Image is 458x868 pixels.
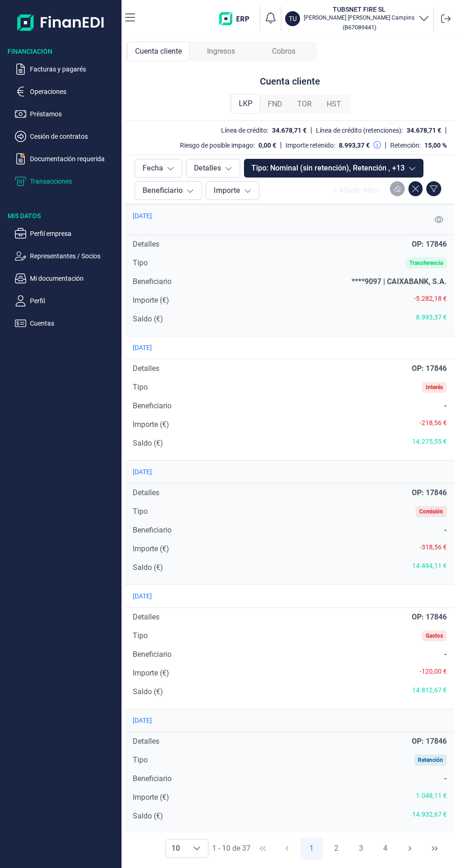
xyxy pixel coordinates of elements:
span: HST [327,99,341,110]
div: 15,00 % [424,142,447,149]
button: Fecha [135,159,182,178]
div: [DATE] [133,212,152,220]
span: OP: 17846 [412,240,447,249]
span: 10 [166,840,186,857]
div: Detalles [133,239,159,250]
div: Beneficiario [133,525,172,536]
div: [DATE] [133,344,152,351]
div: [DATE] [133,592,152,600]
div: [DATE]DetallesOP: 17846TipoTransferenciaBeneficiario****9097 | CAIXABANK, S.A.Importe (€)-5.282,1... [125,204,454,336]
button: Cuentas [15,318,118,329]
button: Facturas y pagarés [15,64,118,75]
div: [DATE] [133,717,152,724]
div: 14.812,67 € [412,686,447,694]
span: - [444,401,447,410]
button: TUTUBSNET FIRE SL[PERSON_NAME] [PERSON_NAME] Campins(B67089441) [285,5,429,33]
p: Mi documentación [30,273,118,284]
button: Page 1 [301,837,323,860]
div: Detalles [133,363,159,374]
span: OP: 17846 [412,364,447,373]
button: Mi documentación [15,273,118,284]
div: 34.678,71 € [272,127,307,134]
div: Cobros [252,42,315,61]
div: Detalles [133,612,159,623]
div: Ingresos [190,42,252,61]
div: -318,56 € [420,543,447,551]
div: Tipo [133,754,148,766]
p: Documentación requerida [30,153,118,164]
button: Page 4 [374,837,397,860]
small: Copiar cif [343,24,376,31]
div: 14.275,55 € [412,438,447,445]
div: Retención: [390,142,421,149]
p: TU [289,14,297,23]
div: Importe (€) [133,295,169,306]
div: [DATE]DetallesOP: 17846TipoGastosBeneficiario-Importe (€)-120,00 €Saldo (€)14.812,67 € [125,584,454,709]
div: TOR [290,95,319,114]
div: | [445,125,447,136]
div: 0,00 € [258,142,276,149]
div: [DATE] [133,468,152,476]
div: [DATE]DetallesOP: 17846TipoInterésBeneficiario-Importe (€)-218,56 €Saldo (€)14.275,55 € [125,336,454,460]
span: - [444,774,447,783]
h3: TUBSNET FIRE SL [304,5,415,14]
button: Importe [206,181,259,200]
div: Cuenta cliente [127,42,190,61]
div: Saldo (€) [133,562,163,573]
button: Previous Page [276,837,298,860]
div: | [280,140,282,151]
button: Préstamos [15,108,118,120]
p: Representantes / Socios [30,250,118,262]
button: Page 2 [325,837,347,860]
span: OP: 17846 [412,737,447,746]
div: 1.048,11 € [416,792,447,799]
button: Perfil empresa [15,228,118,239]
div: Detalles [133,487,159,498]
button: Cesión de contratos [15,131,118,142]
div: FND [260,95,290,114]
div: LKP [231,94,260,114]
div: Línea de crédito (retenciones): [316,127,403,134]
span: Ingresos [207,46,235,57]
div: HST [319,95,349,114]
div: Tipo [133,382,148,393]
div: Saldo (€) [133,811,163,822]
div: -120,00 € [420,668,447,675]
button: Tipo: Nominal (sin retención), Retención , +13 [244,159,423,178]
div: | [385,140,386,151]
span: - [444,650,447,659]
img: erp [219,12,256,25]
img: Logo de aplicación [17,7,105,37]
button: Transacciones [15,176,118,187]
p: Transacciones [30,176,118,187]
div: Saldo (€) [133,686,163,697]
p: Perfil empresa [30,228,118,239]
div: [DATE]DetallesOP: 17846TipoRetenciónBeneficiario-Importe (€)1.048,11 €Saldo (€)14.932,67 € [125,709,454,833]
div: Tipo [133,506,148,517]
p: Operaciones [30,86,118,97]
div: Comisión [419,509,443,514]
div: Transferencia [409,260,443,266]
span: Cobros [272,46,295,57]
span: Cuenta cliente [135,46,182,57]
div: Línea de crédito: [221,127,268,134]
div: Beneficiario [133,400,172,412]
div: Tipo [133,630,148,641]
div: 14.932,67 € [412,811,447,818]
span: TOR [297,99,312,110]
button: Operaciones [15,86,118,97]
div: Saldo (€) [133,438,163,449]
button: Perfil [15,295,118,306]
div: Cuenta cliente [260,76,320,87]
button: Page 3 [350,837,372,860]
div: Importe (€) [133,419,169,430]
div: | [310,125,312,136]
div: Importe (€) [133,792,169,803]
div: [DATE]DetallesOP: 17846TipoComisiónBeneficiario-Importe (€)-318,56 €Saldo (€)14.494,11 € [125,460,454,584]
span: FND [268,99,282,110]
button: Last Page [423,837,446,860]
p: Cesión de contratos [30,131,118,142]
div: Interés [426,384,443,390]
div: Detalles [133,736,159,747]
div: Retención [418,757,443,763]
